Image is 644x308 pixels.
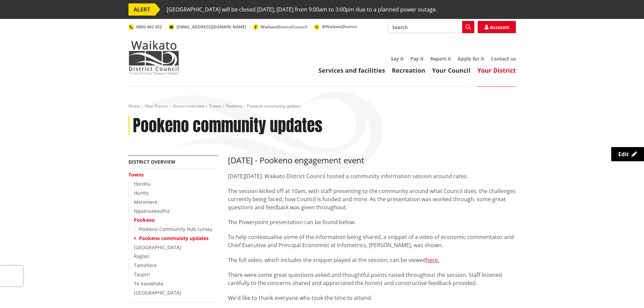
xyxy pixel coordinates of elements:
[611,147,644,161] a: Edit
[134,190,149,196] a: Huntly
[128,103,516,109] nav: breadcrumb
[134,244,181,251] a: [GEOGRAPHIC_DATA]
[134,280,163,287] a: Te Kauwhata
[228,233,516,249] p: To help contextualise some of the information being shared, a snippet of a video of economic comm...
[478,21,516,33] a: Account
[169,24,246,30] a: [EMAIL_ADDRESS][DOMAIN_NAME]
[134,253,149,259] a: Raglan
[226,103,242,109] a: Pookeno
[228,218,516,226] p: The Powerpoint presentation can be found below.
[388,21,474,33] input: Search input
[139,226,212,232] a: Pookeno Community Hub survey
[128,171,144,178] a: Towns
[391,55,404,62] a: Say it
[145,103,168,109] a: Your District
[318,66,385,74] a: Services and facilities
[322,24,357,29] span: @WaikatoDistrict
[134,262,157,268] a: Tamahere
[458,55,484,62] a: Apply for it
[491,55,516,62] a: Contact us
[128,24,162,30] a: 0800 492 452
[176,24,246,30] span: [EMAIL_ADDRESS][DOMAIN_NAME]
[139,235,209,241] a: Pookeno community updates
[477,66,516,74] a: Your District
[410,55,424,62] a: Pay it
[426,256,439,264] a: here.
[134,271,150,278] a: Taupiri
[228,172,516,180] p: [DATE][DATE], Waikato District Council hosted a community information session around rates.
[247,103,301,109] span: Pookeno community updates
[128,3,155,16] span: ALERT
[209,103,221,109] a: Towns
[618,150,629,158] span: Edit
[167,3,437,16] span: [GEOGRAPHIC_DATA] will be closed [DATE], [DATE] from 9:00am to 3:00pm due to a planned power outage.
[432,66,471,74] a: Your Council
[134,289,181,296] a: [GEOGRAPHIC_DATA]
[228,156,516,165] h3: [DATE] - Pookeno engagement event
[136,24,162,30] span: 0800 492 452
[173,103,204,109] a: District overview
[128,103,140,109] a: Home
[261,24,307,30] span: WaikatoDistrictCouncil
[228,294,516,302] p: We'd like to thank everyone who took the time to attend.
[128,159,175,165] a: District overview
[228,271,516,287] p: There were some great questions asked and thoughtful points raised throughout the session. Staff ...
[228,187,516,211] p: The session kicked off at 10am, with staff presenting to the community around what Council does, ...
[128,41,179,74] img: Waikato District Council - Te Kaunihera aa Takiwaa o Waikato
[134,217,155,223] a: Pookeno
[253,24,307,30] a: WaikatoDistrictCouncil
[228,256,516,264] p: The full video, which includes the snippet played at the session, can be viewed
[134,181,151,187] a: Horotiu
[134,208,170,214] a: Ngaaruawaahia
[314,24,357,29] a: @WaikatoDistrict
[134,199,158,205] a: Meremere
[133,116,323,136] h1: Pookeno community updates
[392,66,425,74] a: Recreation
[430,55,451,62] a: Report it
